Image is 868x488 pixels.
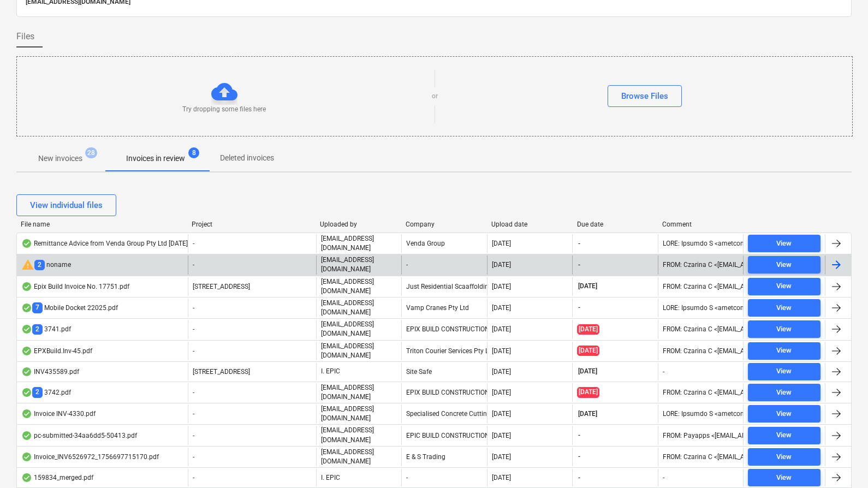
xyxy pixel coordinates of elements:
[21,409,32,418] div: OCR finished
[492,261,511,269] div: [DATE]
[321,255,397,274] p: [EMAIL_ADDRESS][DOMAIN_NAME]
[21,431,137,440] div: pc-submitted-34aa6dd5-50413.pdf
[577,260,581,270] span: -
[577,282,598,291] span: [DATE]
[32,324,43,335] span: 2
[401,342,486,360] div: Triton Courier Services Pty Ltd
[492,368,511,376] div: [DATE]
[748,256,821,273] button: View
[776,429,792,442] div: View
[748,384,821,401] button: View
[21,453,32,461] div: OCR finished
[748,342,821,360] button: View
[321,320,397,338] p: [EMAIL_ADDRESS][DOMAIN_NAME]
[21,473,93,482] div: 159834_merged.pdf
[321,473,340,483] p: I. EPIC
[401,299,486,317] div: Vamp Cranes Pty Ltd
[193,325,194,333] span: -
[776,386,792,399] div: View
[21,282,32,291] div: OCR finished
[193,389,194,396] span: -
[492,474,511,481] div: [DATE]
[577,367,598,376] span: [DATE]
[577,409,598,419] span: [DATE]
[577,346,599,356] span: [DATE]
[776,302,792,314] div: View
[321,342,397,360] p: [EMAIL_ADDRESS][DOMAIN_NAME]
[321,383,397,402] p: [EMAIL_ADDRESS][DOMAIN_NAME]
[193,453,194,461] span: -
[21,347,92,355] div: EPXBuild.Inv-45.pdf
[21,221,183,228] div: File name
[16,56,853,136] div: Try dropping some files hereorBrowse Files
[748,320,821,338] button: View
[21,239,32,248] div: OCR finished
[21,453,159,461] div: Invoice_INV6526972_1756697715170.pdf
[192,221,311,228] div: Project
[21,282,129,291] div: Epix Build Invoice No. 17751.pdf
[21,325,32,334] div: OCR finished
[21,409,96,418] div: Invoice INV-4330.pdf
[193,368,250,376] span: 76 Beach Rd, Sandringham
[776,408,792,420] div: View
[577,239,581,248] span: -
[401,255,486,274] div: -
[401,426,486,444] div: EPIC BUILD CONSTRUCTION GROUP
[776,323,792,336] div: View
[321,426,397,444] p: [EMAIL_ADDRESS][DOMAIN_NAME]
[38,153,82,164] p: New invoices
[492,240,511,247] div: [DATE]
[776,365,792,378] div: View
[21,388,32,397] div: OCR finished
[748,299,821,317] button: View
[401,404,486,423] div: Specialised Concrete Cutting & Drilling Pty Ltd
[577,473,581,483] span: -
[30,198,103,212] div: View individual files
[748,235,821,252] button: View
[193,304,194,312] span: -
[776,280,792,293] div: View
[21,258,71,271] div: noname
[492,432,511,439] div: [DATE]
[776,259,792,271] div: View
[401,234,486,253] div: Venda Group
[193,240,194,247] span: -
[776,237,792,250] div: View
[401,363,486,380] div: Site Safe
[776,451,792,463] div: View
[193,261,194,269] span: -
[21,302,118,313] div: Mobile Docket 22025.pdf
[491,221,568,228] div: Upload date
[776,472,792,484] div: View
[321,404,397,423] p: [EMAIL_ADDRESS][DOMAIN_NAME]
[21,239,199,248] div: Remittance Advice from Venda Group Pty Ltd [DATE].pdf
[193,410,194,418] span: -
[663,368,664,376] div: -
[577,431,581,440] span: -
[432,92,438,101] p: or
[193,283,250,290] span: 76 Beach Rd, Sandringham
[621,89,668,103] div: Browse Files
[662,221,739,228] div: Comment
[21,303,32,312] div: OCR finished
[21,367,79,376] div: INV435589.pdf
[321,367,340,376] p: I. EPIC
[748,405,821,422] button: View
[748,448,821,466] button: View
[492,453,511,461] div: [DATE]
[16,30,34,43] span: Files
[748,363,821,380] button: View
[321,299,397,317] p: [EMAIL_ADDRESS][DOMAIN_NAME]
[32,387,43,397] span: 2
[401,277,486,296] div: Just Residential Scaaffolding
[492,325,511,333] div: [DATE]
[492,347,511,355] div: [DATE]
[220,152,274,164] p: Deleted invoices
[188,147,199,158] span: 8
[577,221,654,228] div: Due date
[748,469,821,486] button: View
[34,260,45,270] span: 2
[406,221,483,228] div: Company
[193,347,194,355] span: -
[21,258,34,271] span: warning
